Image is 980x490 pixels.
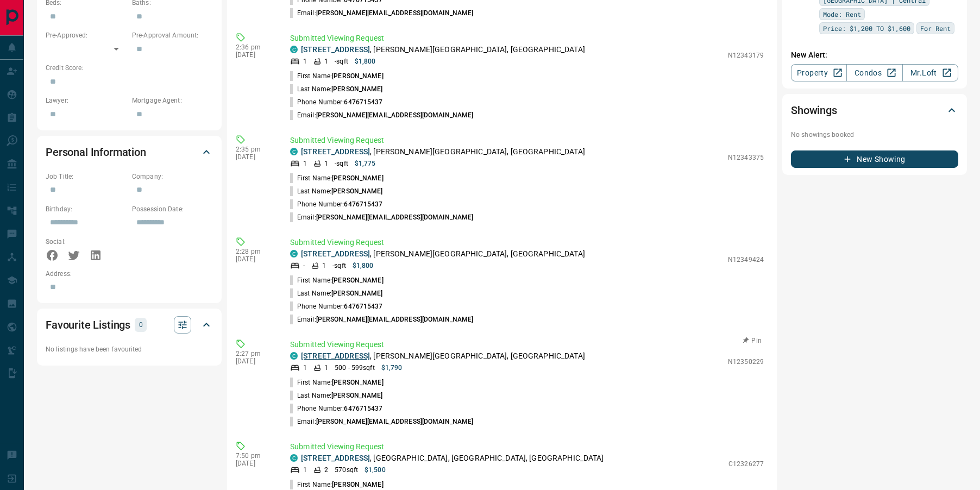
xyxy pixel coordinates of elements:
p: 1 [324,363,328,373]
span: [PERSON_NAME][EMAIL_ADDRESS][DOMAIN_NAME] [316,111,474,119]
div: condos.ca [290,250,298,257]
p: - sqft [335,159,348,168]
p: Last Name: [290,84,383,94]
p: First Name: [290,480,384,489]
p: Email: [290,212,473,222]
a: Mr.Loft [902,64,958,81]
p: 1 [322,261,326,271]
span: For Rent [920,23,951,34]
p: 1 [303,56,307,66]
h2: Personal Information [46,143,146,161]
p: Phone Number: [290,404,383,413]
div: condos.ca [290,352,298,360]
p: , [GEOGRAPHIC_DATA], [GEOGRAPHIC_DATA], [GEOGRAPHIC_DATA] [301,453,604,464]
p: $1,775 [355,159,376,168]
p: Lawyer: [46,96,127,105]
p: Address: [46,269,213,279]
p: N12343179 [728,51,764,60]
p: Phone Number: [290,301,383,311]
span: Price: $1,200 TO $1,600 [823,23,910,34]
p: N12349424 [728,255,764,265]
p: Possession Date: [132,204,213,214]
span: [PERSON_NAME] [332,277,383,284]
span: [PERSON_NAME] [332,72,383,80]
p: First Name: [290,275,384,285]
p: Submitted Viewing Request [290,339,764,350]
p: First Name: [290,71,384,81]
p: - sqft [335,56,348,66]
p: Email: [290,8,473,18]
span: Mode: Rent [823,9,861,20]
p: 2:35 pm [236,146,274,153]
p: , [PERSON_NAME][GEOGRAPHIC_DATA], [GEOGRAPHIC_DATA] [301,146,585,158]
p: , [PERSON_NAME][GEOGRAPHIC_DATA], [GEOGRAPHIC_DATA] [301,44,585,55]
p: [DATE] [236,51,274,59]
span: [PERSON_NAME] [331,85,382,93]
p: Pre-Approved: [46,30,127,40]
a: [STREET_ADDRESS] [301,351,370,360]
p: Last Name: [290,186,383,196]
div: condos.ca [290,148,298,155]
p: New Alert: [791,49,958,61]
p: 1 [303,159,307,168]
p: 1 [303,465,307,475]
p: [DATE] [236,153,274,161]
p: First Name: [290,378,384,387]
p: Submitted Viewing Request [290,135,764,146]
p: $1,800 [355,56,376,66]
p: No listings have been favourited [46,344,213,354]
a: [STREET_ADDRESS] [301,45,370,54]
p: Email: [290,110,473,120]
div: condos.ca [290,454,298,462]
p: 1 [324,159,328,168]
p: Social: [46,237,127,247]
p: Birthday: [46,204,127,214]
span: 6476715437 [344,98,382,106]
span: [PERSON_NAME] [332,174,383,182]
p: 570 sqft [335,465,358,475]
a: [STREET_ADDRESS] [301,249,370,258]
p: 1 [324,56,328,66]
p: 2:36 pm [236,43,274,51]
a: Property [791,64,847,81]
div: Favourite Listings0 [46,312,213,338]
p: $1,500 [365,465,386,475]
h2: Favourite Listings [46,316,130,334]
p: 2 [324,465,328,475]
p: - sqft [332,261,346,271]
p: Submitted Viewing Request [290,237,764,248]
p: [DATE] [236,460,274,467]
span: [PERSON_NAME][EMAIL_ADDRESS][DOMAIN_NAME] [316,418,474,425]
a: Condos [846,64,902,81]
p: Last Name: [290,288,383,298]
button: Pin [737,336,768,345]
a: [STREET_ADDRESS] [301,147,370,156]
div: condos.ca [290,46,298,53]
p: Credit Score: [46,63,213,73]
span: [PERSON_NAME] [331,290,382,297]
span: [PERSON_NAME] [332,379,383,386]
p: , [PERSON_NAME][GEOGRAPHIC_DATA], [GEOGRAPHIC_DATA] [301,248,585,260]
p: - [303,261,305,271]
p: Phone Number: [290,199,383,209]
div: Showings [791,97,958,123]
p: Submitted Viewing Request [290,441,764,453]
span: [PERSON_NAME] [331,392,382,399]
span: [PERSON_NAME][EMAIL_ADDRESS][DOMAIN_NAME] [316,9,474,17]
p: First Name: [290,173,384,183]
span: [PERSON_NAME][EMAIL_ADDRESS][DOMAIN_NAME] [316,316,474,323]
p: Submitted Viewing Request [290,33,764,44]
p: C12326277 [728,459,764,469]
span: [PERSON_NAME][EMAIL_ADDRESS][DOMAIN_NAME] [316,213,474,221]
p: [DATE] [236,357,274,365]
p: Job Title: [46,172,127,181]
p: Email: [290,315,473,324]
p: Last Name: [290,391,383,400]
p: [DATE] [236,255,274,263]
span: [PERSON_NAME] [332,481,383,488]
span: [PERSON_NAME] [331,187,382,195]
p: Mortgage Agent: [132,96,213,105]
p: 1 [303,363,307,373]
p: N12350229 [728,357,764,367]
p: Company: [132,172,213,181]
